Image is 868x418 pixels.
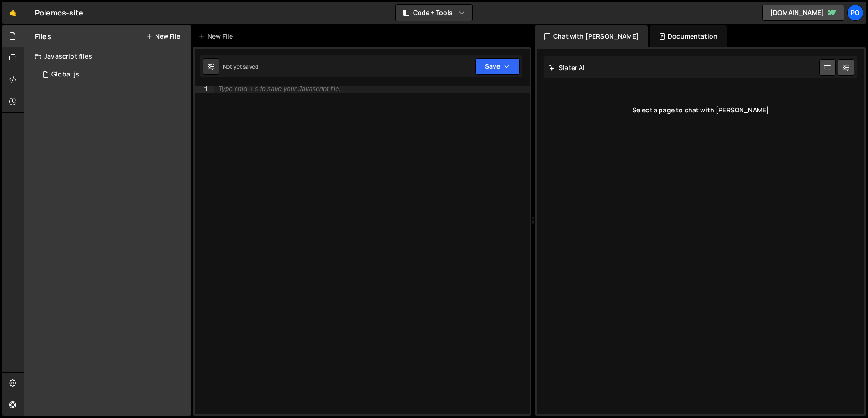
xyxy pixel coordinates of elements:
a: [DOMAIN_NAME] [762,5,844,21]
div: Documentation [650,25,727,47]
div: Not yet saved [223,63,258,71]
h2: Files [35,31,51,41]
div: 17290/47927.js [35,65,191,84]
button: Save [475,58,520,75]
h2: Slater AI [549,63,585,72]
a: 🤙 [2,2,24,24]
div: 1 [195,86,214,93]
button: New File [146,33,180,40]
div: Javascript files [24,47,191,65]
div: New File [198,32,237,41]
div: Polemos-site [35,7,83,18]
div: Global.js [51,71,79,79]
div: Chat with [PERSON_NAME] [535,25,648,47]
div: Type cmd + s to save your Javascript file. [218,86,341,92]
button: Code + Tools [396,5,472,21]
a: Po [847,5,863,21]
div: Select a page to chat with [PERSON_NAME] [544,92,857,128]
